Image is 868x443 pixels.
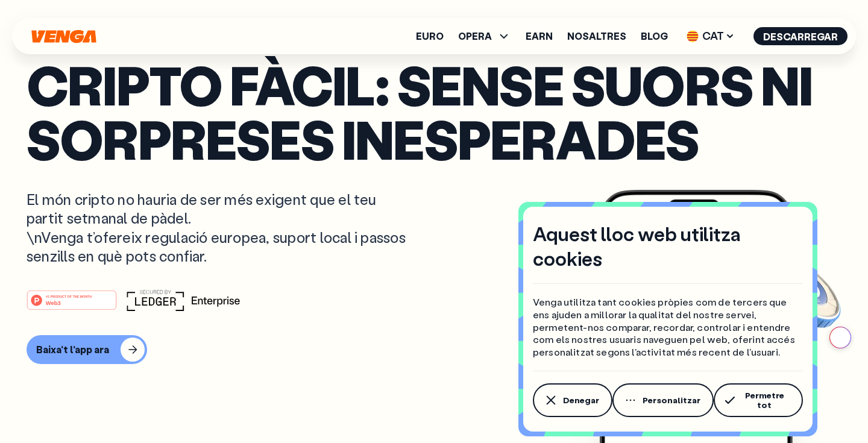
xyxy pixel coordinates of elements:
[533,221,803,271] h4: Aquest lloc web utilitza cookies
[740,391,790,410] span: Permetre tot
[27,57,841,166] p: Cripto fàcil: sense suors ni sorpreses inesperades
[27,190,407,265] p: El món cripto no hauria de ser més exigent que el teu partit setmanal de pàdel. \nVenga t’ofereix...
[36,344,109,356] div: Baixa't l'app ara
[687,30,699,42] img: flag-cat
[753,27,848,45] button: Descarregar
[27,335,147,364] button: Baixa't l'app ara
[563,395,599,405] span: Denegar
[533,296,803,359] p: Venga utilitza tant cookies pròpies com de tercers que ens ajuden a millorar la qualitat del nost...
[416,31,444,41] a: Euro
[567,31,626,41] a: Nosaltres
[27,297,117,313] a: #1 PRODUCT OF THE MONTHWeb3
[643,395,700,405] span: Personalitzar
[714,383,803,417] button: Permetre tot
[458,29,511,43] span: OPERA
[612,383,714,417] button: Personalitzar
[30,30,98,43] svg: Inici
[682,27,739,46] span: CAT
[46,300,61,306] tspan: Web3
[27,335,841,364] a: Baixa't l'app ara
[46,295,92,298] tspan: #1 PRODUCT OF THE MONTH
[641,31,668,41] a: Blog
[533,383,612,417] button: Denegar
[458,31,492,41] span: OPERA
[526,31,553,41] a: Earn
